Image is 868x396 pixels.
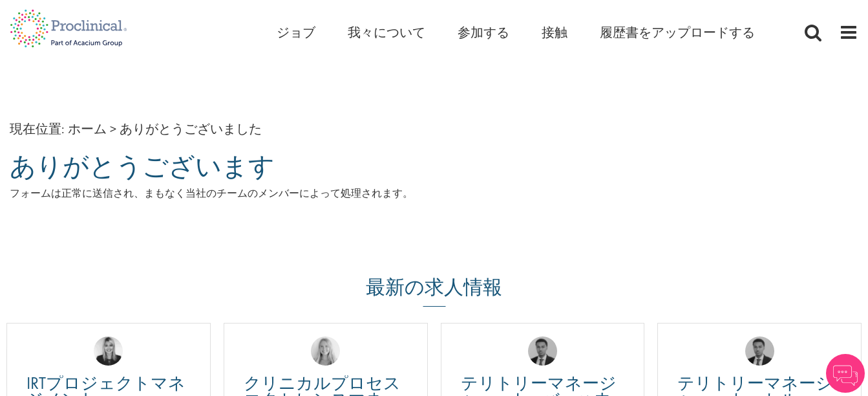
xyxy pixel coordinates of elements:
span: 現在位置: [10,120,65,137]
img: カール・グボラーデ [745,336,774,366]
a: 我々について [348,24,425,41]
a: 参加する [458,24,509,41]
font: フォームは正常に送信され、まもなく当社のチームのメンバーによって処理されます。 [10,186,413,200]
a: ジョブ [277,24,315,41]
a: 履歴書をアップロードする [600,24,755,41]
a: 接触 [542,24,567,41]
img: シャノン・ブリッグス [311,336,340,366]
span: ありがとうございます [10,148,275,183]
img: チャットボット [826,354,865,393]
img: カール・グボラーデ [528,336,557,366]
a: パンくずリストリンク [68,120,107,137]
img: ジャネル・ジョーンズ [94,336,123,366]
span: > [110,120,116,137]
span: ありがとうございました [120,120,262,137]
h3: 最新の求人情報 [366,243,502,307]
